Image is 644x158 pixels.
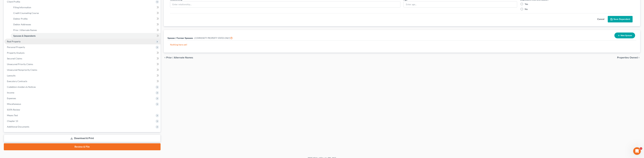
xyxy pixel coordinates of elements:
[7,40,21,43] span: Real Property
[7,0,20,3] span: Client Profile
[633,147,641,155] iframe: Intercom live chat
[608,16,633,23] button: Save Dependent
[7,63,33,66] span: Unsecured Priority Claims
[170,43,634,46] p: Nothing here yet!
[168,37,193,39] span: Spouse / Former Spouses
[4,67,161,73] a: Unsecured Nonpriority Claims
[11,22,161,27] a: Debtor Addresses
[13,12,39,14] span: Credit Counseling Course
[11,5,161,10] a: Filing Information
[164,56,166,59] i: chevron_left
[4,143,161,150] a: Review & File
[166,56,193,59] span: Prior / Alternate Names
[7,103,21,105] span: Miscellaneous
[7,46,25,48] span: Personal Property
[7,51,25,54] span: Property Analysis
[13,34,36,37] span: Spouses & Dependents
[525,8,528,11] label: No
[4,107,161,113] a: SOFA Review
[7,91,14,94] span: Income
[194,37,233,39] span: (COMMUNITY PROPERTY STATES ONLY)
[638,56,640,59] i: chevron_right
[7,57,22,60] span: Secured Claims
[164,56,193,59] button: chevron_left Prior / Alternate Names
[13,17,28,20] span: Debtor Profile
[11,27,161,33] a: Prior / Alternate Names
[640,147,642,150] span: 1
[4,73,161,78] a: Lawsuits
[13,29,37,31] span: Prior / Alternate Names
[525,3,528,6] label: Yes
[4,50,161,56] a: Property Analysis
[4,78,161,84] a: Executory Contracts
[7,80,27,83] span: Executory Contracts
[7,86,36,88] span: Codebtors Insiders & Notices
[7,120,18,122] span: Chapter 13
[7,114,18,117] span: Means Test
[170,1,400,7] input: Enter relationship...
[7,74,16,77] span: Lawsuits
[7,97,16,100] span: Expenses
[11,16,161,22] a: Debtor Profile
[4,56,161,61] a: Secured Claims
[11,10,161,16] a: Credit Counseling Course
[404,1,517,7] input: Enter age...
[4,61,161,67] a: Unsecured Priority Claims
[7,125,29,128] span: Additional Documents
[617,56,638,59] span: Properties Owned
[4,135,161,142] a: Download & Print
[13,23,31,26] span: Debtor Addresses
[594,16,608,22] button: Cancel
[7,108,20,111] span: SOFA Review
[11,33,161,39] a: Spouses & Dependents
[617,56,640,59] button: Properties Owned chevron_right
[614,33,635,38] button: New Spouse
[7,69,37,71] span: Unsecured Nonpriority Claims
[13,6,31,9] span: Filing Information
